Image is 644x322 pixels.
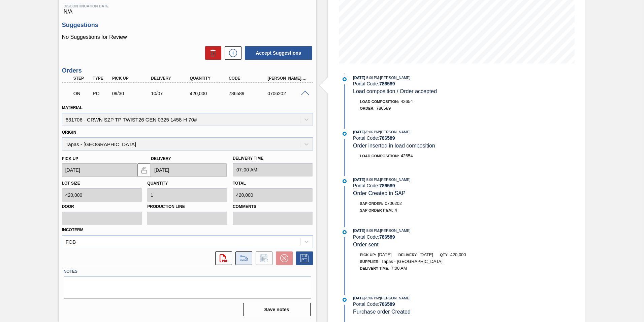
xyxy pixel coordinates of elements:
[62,105,83,110] label: Material
[72,76,92,81] div: Step
[365,76,379,80] span: - 5:06 PM
[233,202,313,212] label: Comments
[212,251,232,265] div: Open PDF file
[360,253,376,257] span: Pick up:
[401,153,413,158] span: 42654
[151,163,227,177] input: mm/dd/yyyy
[343,132,347,136] img: atual
[379,81,395,86] strong: 786589
[440,253,448,257] span: Qty:
[232,251,252,265] div: Go to Load Composition
[360,266,389,270] span: Delivery Time :
[381,259,443,264] span: Tapas - [GEOGRAPHIC_DATA]
[62,163,138,177] input: mm/dd/yyyy
[353,183,513,188] div: Portal Code:
[353,190,406,196] span: Order Created in SAP
[379,234,395,240] strong: 786589
[398,253,418,257] span: Delivery:
[343,77,347,81] img: atual
[419,252,433,257] span: [DATE]
[353,296,365,300] span: [DATE]
[62,34,313,40] p: No Suggestions for Review
[360,202,383,206] span: SAP Order:
[353,81,513,86] div: Portal Code:
[147,181,168,186] label: Quantity
[221,46,241,60] div: New suggestion
[353,309,411,315] span: Purchase order Created
[293,251,313,265] div: Save Order
[353,88,437,94] span: Load composition / Order accepted
[365,130,379,134] span: - 5:06 PM
[379,229,411,233] span: : [PERSON_NAME]
[266,76,309,81] div: [PERSON_NAME]. ID
[353,76,365,80] span: [DATE]
[227,76,270,81] div: Code
[353,143,435,149] span: Order inserted in load composition
[379,296,411,300] span: : [PERSON_NAME]
[391,266,407,271] span: 7:00 AM
[379,301,395,307] strong: 786589
[353,135,513,141] div: Portal Code:
[376,106,391,111] span: 786589
[353,130,365,134] span: [DATE]
[365,178,379,182] span: - 5:06 PM
[188,91,232,96] div: 420,000
[245,46,312,60] button: Accept Suggestions
[91,76,111,81] div: Type
[151,156,171,161] label: Delivery
[353,234,513,240] div: Portal Code:
[62,181,80,186] label: Lot size
[353,301,513,307] div: Portal Code:
[91,91,111,96] div: Purchase order
[140,166,148,174] img: locked
[365,229,379,233] span: - 5:06 PM
[149,76,193,81] div: Delivery
[137,163,151,177] button: locked
[72,86,92,101] div: Negotiating Order
[360,208,393,212] span: SAP Order Item:
[272,251,293,265] div: Cancel Order
[62,202,142,212] label: Door
[243,303,311,316] button: Save notes
[266,91,309,96] div: 0706202
[360,106,375,110] span: Order :
[343,179,347,183] img: atual
[64,4,311,8] span: Discontinuation Date
[379,183,395,188] strong: 786589
[385,201,402,206] span: 0706202
[233,154,313,163] label: Delivery Time
[66,239,76,244] div: FOB
[343,230,347,234] img: atual
[378,252,392,257] span: [DATE]
[62,67,313,74] h3: Orders
[365,296,379,300] span: - 5:06 PM
[233,181,246,186] label: Total
[360,260,380,264] span: Supplier:
[360,100,399,104] span: Load Composition :
[64,267,311,276] label: Notes
[353,178,365,182] span: [DATE]
[110,91,154,96] div: 09/30/2025
[149,91,193,96] div: 10/07/2025
[147,202,227,212] label: Production Line
[379,178,411,182] span: : [PERSON_NAME]
[401,99,413,104] span: 42654
[343,298,347,302] img: atual
[188,76,232,81] div: Quantity
[73,91,90,96] p: ON
[202,46,221,60] div: Delete Suggestions
[241,46,313,60] div: Accept Suggestions
[62,1,313,15] div: N/A
[62,130,76,135] label: Origin
[227,91,270,96] div: 786589
[252,251,272,265] div: Inform order change
[62,227,84,232] label: Incoterm
[353,242,379,247] span: Order sent
[62,22,313,29] h3: Suggestions
[379,130,411,134] span: : [PERSON_NAME]
[360,154,399,158] span: Load Composition :
[450,252,466,257] span: 420,000
[379,135,395,141] strong: 786589
[62,156,78,161] label: Pick up
[353,229,365,233] span: [DATE]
